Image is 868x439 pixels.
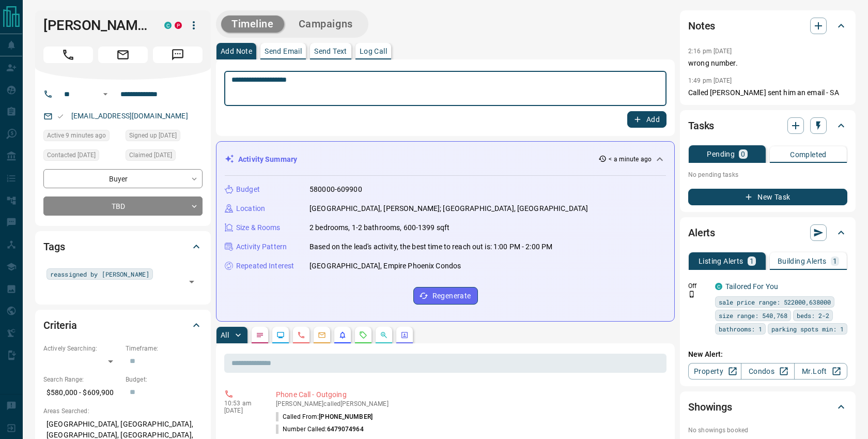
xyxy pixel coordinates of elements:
svg: Email Valid [57,113,64,120]
p: Budget: [126,375,203,384]
p: Add Note [221,48,252,55]
div: Activity Summary< a minute ago [225,150,666,169]
span: parking spots min: 1 [771,324,844,334]
button: New Task [688,189,847,205]
p: New Alert: [688,349,847,360]
p: Listing Alerts [699,258,743,265]
p: No pending tasks [688,167,847,183]
h2: Showings [688,399,732,415]
p: Send Email [265,48,302,55]
div: Tue Aug 12 2025 [43,130,120,144]
h2: Alerts [688,224,715,241]
p: Pending [707,150,735,158]
p: Repeated Interest [236,261,294,271]
p: Called From: [276,412,373,421]
svg: Lead Browsing Activity [276,331,285,339]
p: Log Call [360,48,387,55]
div: Showings [688,395,847,419]
a: Tailored For You [725,282,778,291]
svg: Emails [318,331,326,339]
button: Timeline [221,16,284,33]
button: Add [627,111,667,128]
span: reassigned by [PERSON_NAME] [50,269,149,279]
span: 6479074964 [327,426,364,433]
span: Active 9 minutes ago [47,130,106,141]
svg: Agent Actions [400,331,409,339]
p: 10:53 am [224,400,260,407]
h2: Tags [43,238,65,255]
p: Completed [790,151,827,158]
button: Open [184,275,199,289]
p: Timeframe: [126,344,203,353]
p: Actively Searching: [43,344,120,353]
div: Fri Jan 24 2020 [126,130,203,144]
p: 1:49 pm [DATE] [688,77,732,84]
h2: Notes [688,18,715,34]
p: Budget [236,184,260,195]
div: Thu Apr 03 2025 [126,149,203,164]
p: wrong number. [688,58,847,69]
p: All [221,331,229,339]
a: Condos [741,363,794,380]
p: Activity Pattern [236,241,287,252]
span: Signed up [DATE] [129,130,177,141]
p: Called [PERSON_NAME] sent him an email - SA [688,87,847,98]
div: Notes [688,13,847,38]
div: TBD [43,196,203,216]
p: [GEOGRAPHIC_DATA], Empire Phoenix Condos [309,261,461,271]
div: Buyer [43,169,203,188]
p: Building Alerts [778,258,827,265]
span: Contacted [DATE] [47,150,96,160]
span: Claimed [DATE] [129,150,172,160]
p: Location [236,203,265,214]
p: 0 [741,150,745,158]
svg: Push Notification Only [688,291,695,298]
div: property.ca [175,22,182,29]
svg: Calls [297,331,305,339]
span: Message [153,47,203,63]
h1: [PERSON_NAME] [43,17,149,34]
div: Criteria [43,313,203,338]
span: sale price range: 522000,638000 [719,297,831,307]
div: condos.ca [164,22,172,29]
p: 2 bedrooms, 1-2 bathrooms, 600-1399 sqft [309,222,450,233]
p: 1 [750,258,754,265]
p: [PERSON_NAME] called [PERSON_NAME] [276,400,662,407]
a: Property [688,363,741,380]
p: Off [688,281,709,291]
p: $580,000 - $609,900 [43,384,120,401]
span: Call [43,47,93,63]
a: [EMAIL_ADDRESS][DOMAIN_NAME] [71,112,188,120]
div: Alerts [688,220,847,245]
h2: Criteria [43,317,77,334]
svg: Opportunities [380,331,388,339]
p: Activity Summary [238,154,297,165]
p: Phone Call - Outgoing [276,389,662,400]
p: Search Range: [43,375,120,384]
p: Size & Rooms [236,222,281,233]
svg: Requests [359,331,367,339]
p: Number Called: [276,425,364,434]
p: [DATE] [224,407,260,414]
span: bathrooms: 1 [719,324,762,334]
div: Tasks [688,113,847,138]
p: [GEOGRAPHIC_DATA], [PERSON_NAME]; [GEOGRAPHIC_DATA], [GEOGRAPHIC_DATA] [309,203,588,214]
span: [PHONE_NUMBER] [319,413,373,420]
button: Regenerate [413,287,478,305]
p: Send Text [314,48,347,55]
p: Areas Searched: [43,406,203,416]
div: Thu Apr 03 2025 [43,149,120,164]
p: Based on the lead's activity, the best time to reach out is: 1:00 PM - 2:00 PM [309,241,552,252]
p: 1 [833,258,837,265]
button: Open [99,88,112,100]
span: size range: 540,768 [719,310,787,321]
p: 580000-609900 [309,184,362,195]
span: Email [98,47,148,63]
span: beds: 2-2 [797,310,829,321]
p: No showings booked [688,426,847,435]
h2: Tasks [688,117,714,134]
p: < a minute ago [609,155,652,164]
svg: Notes [256,331,264,339]
button: Campaigns [288,16,363,33]
svg: Listing Alerts [338,331,347,339]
